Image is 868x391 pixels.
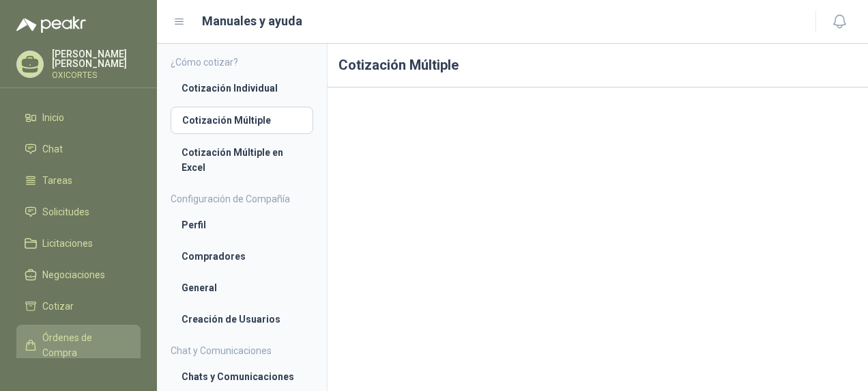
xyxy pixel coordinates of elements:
a: Órdenes de Compra [16,325,141,366]
a: Creación de Usuarios [171,306,313,332]
h4: ¿Cómo cotizar? [171,55,313,70]
li: Cotización Múltiple [182,113,302,128]
span: Cotizar [42,299,74,314]
li: Cotización Múltiple en Excel [182,145,302,175]
h4: Chat y Comunicaciones [171,343,313,358]
li: Cotización Individual [182,81,302,96]
span: Tareas [42,173,72,188]
a: Inicio [16,105,141,131]
img: Logo peakr [16,16,86,33]
a: Cotizar [16,293,141,319]
li: Chats y Comunicaciones [182,369,302,384]
a: General [171,275,313,301]
li: General [182,280,302,295]
a: Tareas [16,167,141,193]
a: Compradores [171,243,313,269]
a: Chats y Comunicaciones [171,364,313,390]
li: Compradores [182,249,302,264]
a: Licitaciones [16,230,141,256]
a: Cotización Múltiple en Excel [171,139,313,180]
span: Licitaciones [42,236,93,251]
h1: Manuales y ayuda [202,12,302,31]
span: Chat [42,141,63,157]
a: Perfil [171,212,313,238]
a: Solicitudes [16,199,141,225]
span: Solicitudes [42,204,89,219]
span: Inicio [42,110,64,125]
li: Creación de Usuarios [182,312,302,327]
a: Negociaciones [16,262,141,288]
iframe: 6fd1e0d916bf4ef584a102922c537bb4 [338,98,857,390]
p: OXICORTES [52,71,141,79]
p: [PERSON_NAME] [PERSON_NAME] [52,49,141,68]
a: Chat [16,136,141,162]
li: Perfil [182,217,302,232]
h1: Cotización Múltiple [328,44,868,87]
a: Cotización Individual [171,75,313,101]
a: Cotización Múltiple [171,107,313,134]
h4: Configuración de Compañía [171,191,313,206]
span: Negociaciones [42,267,105,282]
span: Órdenes de Compra [42,330,128,360]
